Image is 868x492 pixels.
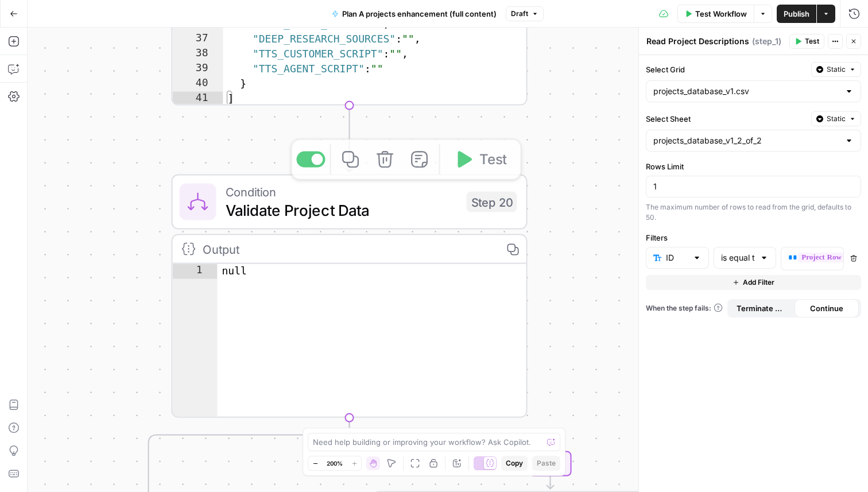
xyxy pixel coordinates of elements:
[173,92,223,107] div: 41
[467,192,517,212] div: Step 20
[532,456,560,471] button: Paste
[805,36,819,47] span: Test
[173,32,223,47] div: 37
[721,252,755,264] input: is equal to
[811,62,861,77] button: Static
[506,458,523,468] span: Copy
[511,9,528,19] span: Draft
[646,113,807,125] label: Select Sheet
[646,161,861,172] label: Rows Limit
[827,114,846,124] span: Static
[501,456,528,471] button: Copy
[646,275,861,290] button: Add Filter
[666,252,688,264] input: ID
[777,5,816,23] button: Publish
[327,459,343,468] span: 200%
[173,264,218,279] div: 1
[646,64,807,75] label: Select Grid
[226,199,458,222] span: Validate Project Data
[646,202,861,223] div: The maximum number of rows to read from the grid, defaults to 50.
[695,8,747,20] span: Test Workflow
[743,277,774,288] span: Add Filter
[325,5,503,23] button: Plan A projects enhancement (full content)
[677,5,754,23] button: Test Workflow
[646,36,749,47] textarea: Read Project Descriptions
[203,240,492,258] div: Output
[173,77,223,92] div: 40
[646,232,861,243] label: Filters
[784,8,809,20] span: Publish
[479,149,507,170] span: Test
[653,135,840,146] input: projects_database_v1_2_of_2
[789,34,824,49] button: Test
[811,111,861,126] button: Static
[730,299,795,317] button: Terminate Workflow
[537,458,556,468] span: Paste
[506,6,544,21] button: Draft
[173,47,223,62] div: 38
[752,36,781,47] span: ( step_1 )
[350,418,554,489] g: Edge from step_20 to step_21
[810,303,843,314] span: Continue
[653,86,840,97] input: projects_database_v1.csv
[445,145,516,175] button: Test
[646,303,723,313] a: When the step fails:
[827,64,846,75] span: Static
[737,303,788,314] span: Terminate Workflow
[173,62,223,77] div: 39
[172,175,528,418] div: ConditionValidate Project DataStep 20TestOutputnull
[226,183,458,201] span: Condition
[342,8,497,20] span: Plan A projects enhancement (full content)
